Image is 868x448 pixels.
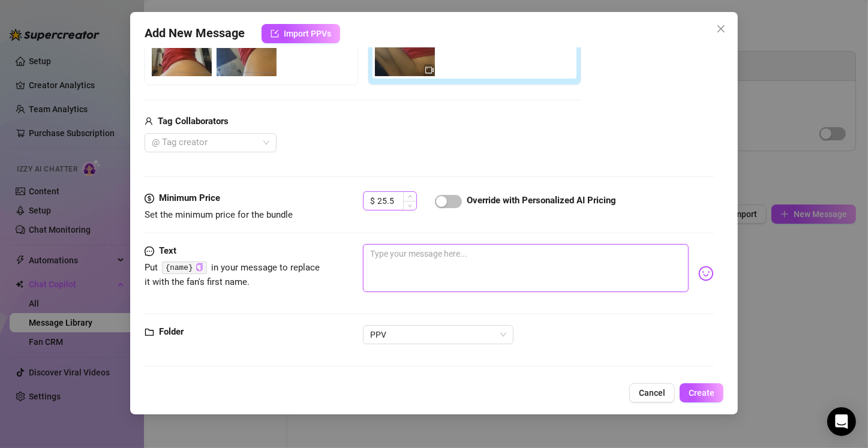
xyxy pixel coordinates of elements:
img: svg%3e [698,266,714,281]
span: dollar [145,191,154,206]
button: Import PPVs [262,24,340,43]
span: Decrease Value [403,201,416,210]
span: down [408,204,412,208]
span: video-camera [425,66,434,74]
span: Increase Value [403,192,416,201]
div: Open Intercom Messenger [827,407,856,436]
span: Cancel [639,388,665,398]
span: import [271,29,279,38]
span: Close [711,24,731,34]
span: Set the minimum price for the bundle [145,209,293,220]
button: Close [711,19,731,38]
span: close [716,24,726,34]
span: message [145,244,154,258]
span: Add New Message [145,24,245,43]
span: folder [145,325,154,339]
button: Click to Copy [196,263,203,272]
code: {name} [162,261,207,274]
span: Import PPVs [284,29,331,38]
strong: Text [159,245,176,256]
span: up [408,194,412,199]
strong: Folder [159,326,184,337]
span: user [145,115,153,129]
span: Create [689,388,714,398]
strong: Minimum Price [159,193,220,203]
strong: Tag Collaborators [158,116,229,127]
strong: Override with Personalized AI Pricing [467,195,616,206]
span: copy [196,263,203,271]
button: Create [680,383,723,402]
button: Cancel [629,383,675,402]
span: Put in your message to replace it with the fan's first name. [145,262,320,287]
span: PPV [370,326,506,344]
